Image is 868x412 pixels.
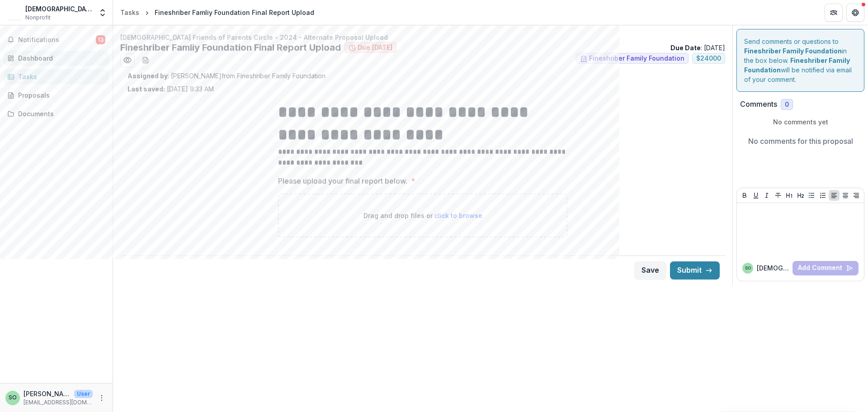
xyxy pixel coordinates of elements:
div: Tasks [18,72,102,81]
p: Please upload your final report below. [278,175,407,186]
span: Notifications [18,36,96,44]
button: Notifications13 [4,33,109,47]
button: Align Left [829,190,840,201]
nav: breadcrumb [117,6,318,19]
button: Ordered List [817,190,828,201]
div: Documents [18,109,102,118]
p: No comments for this proposal [748,136,853,147]
span: Fineshriber Family Foundation [589,55,684,62]
button: Submit [670,261,720,279]
button: Bullet List [806,190,817,201]
p: [PERSON_NAME] [24,389,71,398]
div: Send comments or questions to in the box below. will be notified via email of your comment. [736,29,864,92]
div: [DEMOGRAPHIC_DATA] Friends of Parents Circle [25,4,93,14]
button: Italicize [761,190,772,201]
div: Shiri Ourian [745,266,751,270]
strong: Assigned by [127,72,168,80]
p: [DEMOGRAPHIC_DATA] Friends of Parents Circle - 2024 - Alternate Proposal Upload [120,33,725,42]
p: [DATE] 9:33 AM [127,84,214,94]
strong: Fineshriber Family Foundation [744,57,850,74]
strong: Fineshriber Family Foundation [744,47,842,55]
button: Align Center [840,190,851,201]
button: Save [634,261,666,279]
div: Fineshriber Famliy Foundation Final Report Upload [155,8,314,17]
p: No comments yet [740,117,861,127]
button: Strike [773,190,783,201]
button: Partners [825,4,843,22]
button: Open entity switcher [96,4,109,22]
a: Documents [4,106,109,121]
strong: Due Date [670,44,701,52]
button: Add Comment [793,261,859,275]
button: download-word-button [138,53,153,67]
h2: Fineshriber Famliy Foundation Final Report Upload [120,42,341,53]
p: : [PERSON_NAME] from Fineshriber Family Foundation [127,71,718,81]
p: Drag and drop files or [363,211,482,220]
button: Underline [750,190,761,201]
img: American Friends of Parents Circle [7,5,22,20]
p: [DEMOGRAPHIC_DATA][PERSON_NAME] [757,263,789,273]
button: Get Help [846,4,864,22]
button: Bold [739,190,750,201]
span: Nonprofit [25,14,51,22]
p: : [DATE] [670,43,725,52]
button: Heading 2 [795,190,806,201]
a: Proposals [4,88,109,103]
span: $ 24000 [696,55,721,62]
div: Tasks [120,8,139,17]
button: Preview ff19ab26-9509-4d61-84fa-7effeb964107.pdf [120,53,135,67]
div: Dashboard [18,53,102,63]
span: click to browse [434,212,482,219]
a: Tasks [117,6,143,19]
strong: Last saved: [127,85,165,93]
button: Heading 1 [784,190,795,201]
p: [EMAIL_ADDRESS][DOMAIN_NAME] [24,398,93,407]
span: 0 [785,101,789,109]
div: Shiri Ourian [9,395,17,401]
span: 13 [96,35,105,44]
a: Dashboard [4,51,109,66]
button: More [96,393,107,403]
button: Align Right [851,190,862,201]
div: Proposals [18,90,102,100]
p: User [74,390,93,398]
a: Tasks [4,69,109,84]
h2: Comments [740,100,777,109]
span: Due [DATE] [358,44,392,52]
